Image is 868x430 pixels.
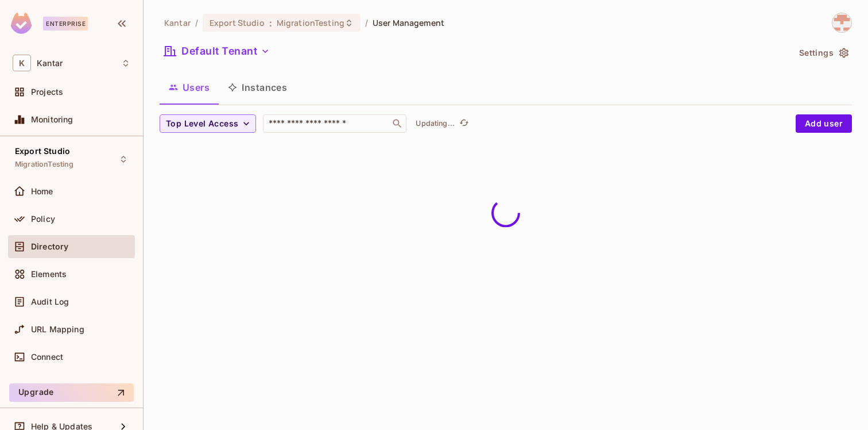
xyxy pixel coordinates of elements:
span: User Management [373,17,444,28]
span: Top Level Access [166,117,238,131]
p: Updating... [416,119,455,128]
span: Directory [31,242,68,251]
li: / [365,17,368,28]
span: Policy [31,214,55,224]
div: Enterprise [43,17,88,30]
button: Users [160,73,219,102]
span: Home [31,187,53,196]
span: : [269,18,273,28]
img: jeswin.pius@kantar.com [832,13,851,32]
span: URL Mapping [31,325,84,334]
li: / [195,17,198,28]
span: K [13,55,31,71]
button: Instances [219,73,296,102]
button: Upgrade [9,383,134,402]
span: Audit Log [31,297,69,306]
span: Elements [31,270,67,279]
span: Monitoring [31,115,73,124]
span: refresh [459,118,469,129]
span: Workspace: Kantar [37,59,63,68]
button: refresh [457,117,471,130]
button: Settings [795,44,852,62]
img: SReyMgAAAABJRU5ErkJggg== [11,13,32,34]
span: Export Studio [210,17,265,28]
span: Click to refresh data [455,117,471,130]
button: Add user [796,114,852,133]
button: Default Tenant [160,42,274,60]
span: the active workspace [164,17,191,28]
span: MigrationTesting [277,17,344,28]
span: Projects [31,87,63,97]
span: Export Studio [15,147,70,156]
span: Connect [31,352,63,362]
button: Top Level Access [160,114,256,133]
span: MigrationTesting [15,160,73,169]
